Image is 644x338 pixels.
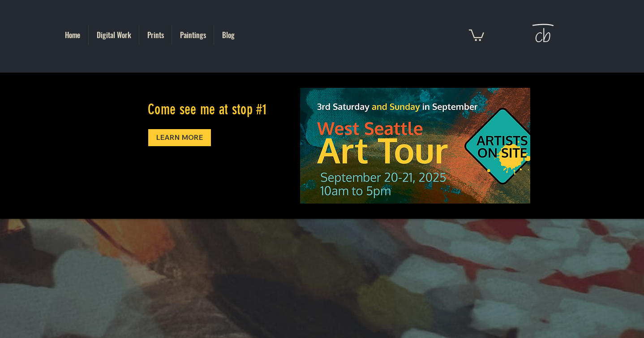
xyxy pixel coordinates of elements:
[176,25,210,45] p: Paintings
[214,25,242,45] a: Blog
[156,132,203,142] span: LEARN MORE
[148,129,211,147] a: LEARN MORE
[528,18,557,52] img: Cat Brooks Logo
[89,25,139,45] a: Digital Work
[56,25,88,45] a: Home
[143,25,168,45] p: Prints
[139,25,172,45] a: Prints
[218,25,239,45] p: Blog
[92,25,136,45] p: Digital Work
[300,88,530,204] img: WS Art Tour 25
[56,25,242,45] nav: Site
[148,101,266,118] span: Come see me at stop #1
[60,25,85,45] p: Home
[172,25,214,45] a: Paintings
